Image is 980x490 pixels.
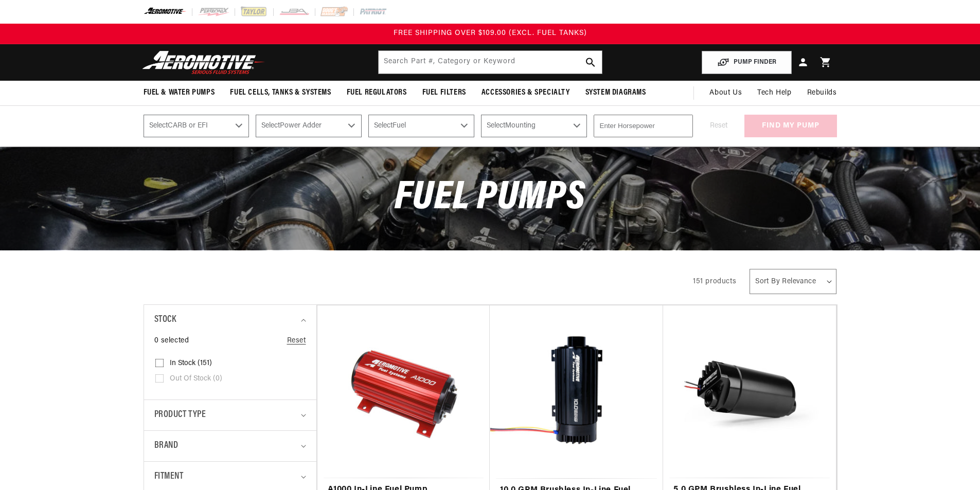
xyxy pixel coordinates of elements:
[136,81,223,105] summary: Fuel & Water Pumps
[347,87,407,98] span: Fuel Regulators
[154,313,176,328] span: Stock
[154,400,306,430] summary: Product type (0 selected)
[368,115,474,137] select: Fuel
[230,87,331,98] span: Fuel Cells, Tanks & Systems
[170,359,212,368] span: In stock (151)
[702,51,792,74] button: PUMP FINDER
[139,50,268,75] img: Aeromotive
[757,87,791,99] span: Tech Help
[579,51,602,74] button: search button
[474,81,578,105] summary: Accessories & Specialty
[144,87,215,98] span: Fuel & Water Pumps
[482,87,570,98] span: Accessories & Specialty
[799,81,845,105] summary: Rebuilds
[481,115,587,137] select: Mounting
[154,469,184,484] span: Fitment
[379,51,602,74] input: Search by Part Number, Category or Keyword
[578,81,654,105] summary: System Diagrams
[287,335,306,347] a: Reset
[154,305,306,335] summary: Stock (0 selected)
[256,115,362,137] select: Power Adder
[594,115,693,137] input: Enter Horsepower
[170,374,222,384] span: Out of stock (0)
[702,81,750,105] a: About Us
[750,81,799,105] summary: Tech Help
[422,87,466,98] span: Fuel Filters
[693,278,736,285] span: 151 products
[394,29,587,37] span: FREE SHIPPING OVER $109.00 (EXCL. FUEL TANKS)
[395,178,585,219] span: Fuel Pumps
[154,431,306,461] summary: Brand (0 selected)
[154,408,206,423] span: Product type
[709,89,742,97] span: About Us
[339,81,415,105] summary: Fuel Regulators
[807,87,837,99] span: Rebuilds
[222,81,338,105] summary: Fuel Cells, Tanks & Systems
[585,87,646,98] span: System Diagrams
[154,439,179,453] span: Brand
[154,335,189,347] span: 0 selected
[415,81,474,105] summary: Fuel Filters
[144,115,250,137] select: CARB or EFI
